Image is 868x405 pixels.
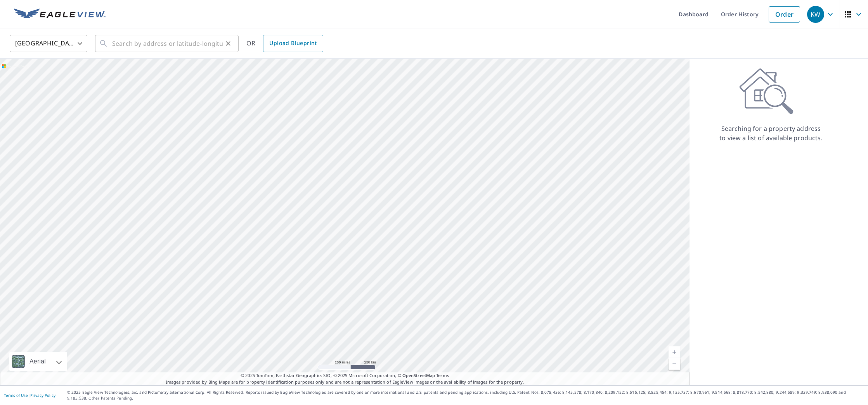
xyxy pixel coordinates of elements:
div: KW [807,6,824,23]
div: Aerial [9,352,67,371]
input: Search by address or latitude-longitude [112,33,223,54]
a: Current Level 5, Zoom In [669,346,680,358]
img: EV Logo [14,9,106,20]
div: [GEOGRAPHIC_DATA] [10,33,87,54]
div: Aerial [27,352,48,371]
a: Privacy Policy [30,393,55,398]
span: Upload Blueprint [269,38,317,48]
a: Current Level 5, Zoom Out [669,358,680,370]
p: | [4,393,55,398]
span: © 2025 TomTom, Earthstar Geographics SIO, © 2025 Microsoft Corporation, © [241,372,449,379]
p: © 2025 Eagle View Technologies, Inc. and Pictometry International Corp. All Rights Reserved. Repo... [67,389,864,401]
a: OpenStreetMap [402,372,435,378]
a: Terms [436,372,449,378]
div: OR [246,35,323,52]
a: Upload Blueprint [263,35,323,52]
a: Order [769,6,800,23]
button: Clear [223,38,234,49]
a: Terms of Use [4,393,28,398]
p: Searching for a property address to view a list of available products. [719,124,823,143]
